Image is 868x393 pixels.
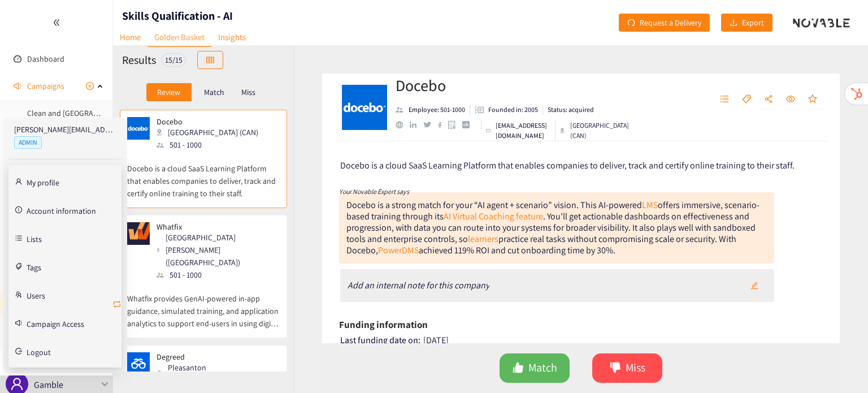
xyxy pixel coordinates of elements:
[157,269,279,281] div: 501 - 1000
[204,88,224,97] p: Match
[27,176,59,187] a: My profile
[462,121,476,128] a: crunchbase
[348,279,489,291] i: Add an internal note for this company
[626,359,645,377] span: Miss
[448,120,462,129] a: google maps
[808,94,817,105] span: star
[592,353,662,383] button: dislikeMiss
[758,90,779,109] button: share-alt
[162,53,186,67] div: 15 / 15
[14,82,21,90] span: sound
[714,90,735,109] button: unordered-list
[378,244,419,256] a: PowerDMS
[500,353,570,383] button: likeMatch
[340,335,823,346] div: [DATE]
[157,117,258,126] p: Docebo
[780,90,801,109] button: eye
[113,28,147,46] a: Home
[396,74,623,97] h2: Docebo
[730,19,737,28] span: download
[339,187,409,196] i: Your Novable Expert says
[15,348,22,355] span: logout
[27,261,41,271] a: Tags
[340,159,795,171] span: Docebo is a cloud SaaS Learning Platform that enables companies to deliver, track and certify onl...
[157,139,265,151] div: 501 - 1000
[27,108,133,118] a: Clean and [GEOGRAPHIC_DATA]
[786,94,795,105] span: eye
[548,105,594,115] p: Status: acquired
[346,210,756,245] div: . You’ll get actionable dashboards on effectiveness and progression, with data you can route into...
[470,105,543,115] li: Founded in year
[127,352,150,375] img: Snapshot of the company's website
[147,28,211,47] a: Golden Basket
[14,123,116,136] p: [PERSON_NAME][EMAIL_ADDRESS][DOMAIN_NAME]
[206,56,214,65] span: table
[444,210,543,222] a: AI Virtual Coaching feature
[157,222,272,231] p: Whatfix
[619,14,710,32] button: redoRequest a Delivery
[14,136,42,149] span: ADMIN
[53,19,60,27] span: double-left
[27,54,64,64] a: Dashboard
[127,281,280,330] p: Whatfix provides GenAI-powered in-app guidance, simulated training, and application analytics to ...
[346,199,759,222] div: offers immersive, scenario-based training through its
[438,122,449,128] a: facebook
[720,94,729,105] span: unordered-list
[127,222,150,245] img: Snapshot of the company's website
[86,82,94,90] span: plus-circle
[396,105,470,115] li: Employees
[157,126,265,139] div: [GEOGRAPHIC_DATA] (CAN)
[27,75,64,97] span: Campaigns
[339,316,428,333] h6: Funding information
[742,277,767,295] button: edit
[802,90,823,109] button: star
[10,377,24,391] span: user
[112,300,121,310] span: retweet
[528,359,557,377] span: Match
[750,282,758,291] span: edit
[736,90,757,109] button: tag
[211,28,253,46] a: Insights
[468,233,498,245] a: learners
[610,362,621,375] span: dislike
[419,244,615,256] div: achieved 119% ROI and cut onboarding time by 30%.
[157,231,279,269] div: [GEOGRAPHIC_DATA][PERSON_NAME] ([GEOGRAPHIC_DATA])
[346,199,642,211] div: Docebo is a strong match for your “AI agent + scenario” vision. This AI-powered
[157,352,272,361] p: Degreed
[27,233,42,243] a: Lists
[560,120,630,141] div: [GEOGRAPHIC_DATA] (CAN)
[27,318,84,328] a: Campaign Access
[122,52,156,68] h2: Results
[112,296,121,314] button: retweet
[27,205,96,215] a: Account information
[127,117,150,140] img: Snapshot of the company's website
[241,88,255,97] p: Miss
[34,364,97,392] p: Procter & Gamble
[410,122,423,128] a: linkedin
[396,121,410,128] a: website
[742,94,751,105] span: tag
[27,290,45,300] a: Users
[342,85,387,130] img: Company Logo
[488,105,538,115] p: Founded in: 2005
[627,19,635,28] span: redo
[513,362,524,375] span: like
[496,120,550,141] p: [EMAIL_ADDRESS][DOMAIN_NAME]
[764,94,773,105] span: share-alt
[811,339,868,393] iframe: Chat Widget
[127,151,280,200] p: Docebo is a cloud SaaS Learning Platform that enables companies to deliver, track and certify onl...
[27,348,51,356] span: Logout
[721,14,772,32] button: downloadExport
[197,51,223,69] button: table
[642,199,658,211] a: LMS
[543,105,594,115] li: Status
[409,105,465,115] p: Employee: 501-1000
[157,361,279,386] div: Pleasanton ([GEOGRAPHIC_DATA])
[742,16,764,29] span: Export
[157,88,180,97] p: Review
[122,8,233,24] h1: Skills Qualification - AI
